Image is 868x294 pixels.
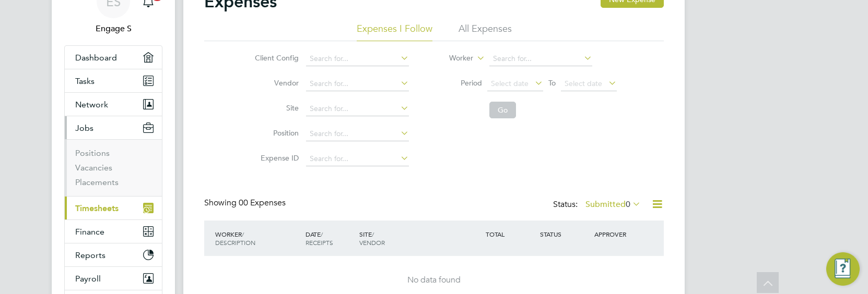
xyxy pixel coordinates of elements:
button: Timesheets [65,197,162,219]
input: Search for... [306,102,409,116]
span: / [321,230,323,238]
div: No data found [215,275,653,286]
div: TOTAL [483,225,537,243]
span: Payroll [75,274,101,284]
div: STATUS [537,225,592,243]
a: Tasks [65,69,162,92]
button: Finance [65,220,162,243]
input: Search for... [306,127,409,141]
button: Network [65,93,162,116]
div: Jobs [65,139,162,196]
label: Period [435,78,482,88]
span: Timesheets [75,203,119,213]
button: Engage Resource Center [826,252,860,286]
div: Showing [204,198,288,209]
label: Expense ID [252,153,299,163]
span: RECEIPTS [306,238,333,247]
span: 0 [626,199,630,210]
label: Vendor [252,78,299,88]
span: VENDOR [359,238,385,247]
span: Finance [75,227,104,237]
label: Client Config [252,53,299,63]
label: Worker [426,53,473,64]
input: Search for... [306,77,409,91]
span: To [545,76,559,90]
span: / [242,230,244,238]
button: Payroll [65,267,162,290]
button: Jobs [65,116,162,139]
span: Network [75,100,108,109]
span: DESCRIPTION [215,238,255,247]
span: Select date [491,79,529,88]
span: Reports [75,250,105,260]
input: Search for... [306,52,409,66]
span: Jobs [75,123,93,133]
button: Go [489,102,516,118]
div: Status: [553,198,643,212]
a: Positions [75,148,110,158]
div: SITE [357,225,483,252]
span: Dashboard [75,53,117,63]
a: Placements [75,177,119,187]
li: Expenses I Follow [357,22,432,41]
input: Search for... [306,152,409,166]
span: Select date [565,79,602,88]
label: Position [252,128,299,138]
label: Submitted [585,199,641,210]
div: WORKER [213,225,303,252]
a: Dashboard [65,46,162,69]
li: All Expenses [459,22,512,41]
a: Vacancies [75,163,112,173]
button: Reports [65,243,162,266]
div: DATE [303,225,357,252]
span: Engage S [64,22,162,35]
span: / [372,230,374,238]
input: Search for... [489,52,592,66]
span: 00 Expenses [239,198,286,208]
div: APPROVER [592,225,646,243]
label: Site [252,103,299,113]
span: Tasks [75,76,95,86]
